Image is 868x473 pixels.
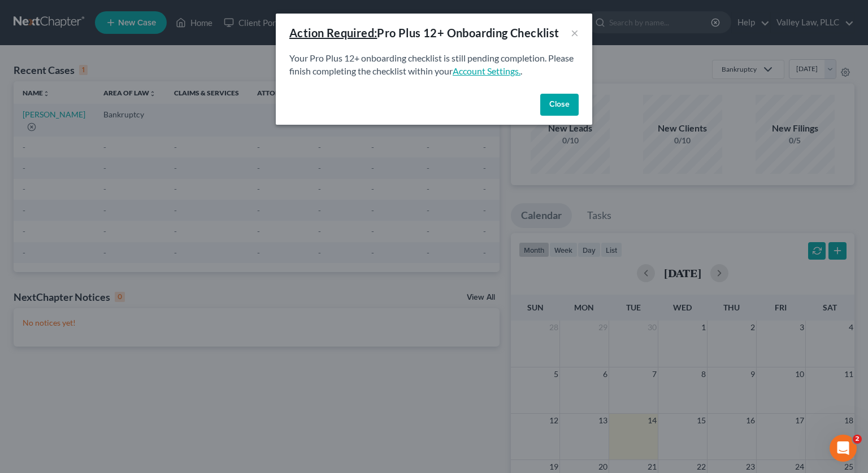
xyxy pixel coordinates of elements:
[453,65,520,76] a: Account Settings.
[289,52,579,78] p: Your Pro Plus 12+ onboarding checklist is still pending completion. Please finish completing the ...
[853,435,862,444] span: 2
[830,435,857,462] iframe: Intercom live chat
[289,26,377,40] u: Action Required:
[540,94,579,116] button: Close
[571,26,579,40] button: ×
[289,25,559,41] div: Pro Plus 12+ Onboarding Checklist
